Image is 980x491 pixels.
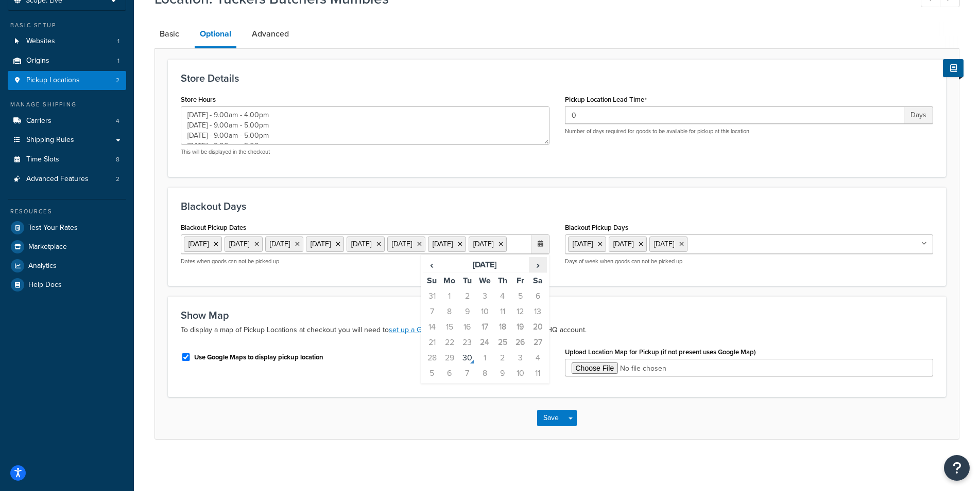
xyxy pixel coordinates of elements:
li: [DATE] [469,237,507,252]
td: 2 [458,288,476,304]
td: 8 [476,366,493,381]
td: 29 [441,350,458,366]
td: 28 [423,350,441,366]
a: Websites1 [8,32,126,51]
li: Websites [8,32,126,51]
span: [DATE] [613,239,633,249]
td: 13 [529,304,546,319]
a: Marketplace [8,238,126,256]
td: 11 [529,366,546,381]
label: Blackout Pickup Dates [181,224,246,231]
span: Help Docs [28,281,62,289]
span: Advanced Features [26,175,89,184]
th: Mo [441,272,458,288]
a: Basic [154,22,184,46]
td: 7 [458,366,476,381]
td: 24 [476,335,493,350]
li: [DATE] [225,237,263,252]
label: Blackout Pickup Days [565,224,628,231]
td: 20 [529,319,546,335]
span: ‹ [424,258,440,272]
td: 9 [458,304,476,319]
a: Optional [195,22,236,48]
button: Open Resource Center [944,455,970,481]
li: [DATE] [387,237,425,252]
p: This will be displayed in the checkout [181,148,549,156]
td: 6 [441,366,458,381]
td: 10 [476,304,493,319]
a: Advanced Features2 [8,170,126,189]
a: Time Slots8 [8,150,126,169]
li: [DATE] [306,237,344,252]
td: 11 [494,304,511,319]
td: 12 [511,304,529,319]
td: 9 [494,366,511,381]
a: Pickup Locations2 [8,71,126,90]
span: 1 [117,37,119,46]
td: 7 [423,304,441,319]
span: Test Your Rates [28,224,78,232]
span: 2 [116,175,119,184]
a: Analytics [8,257,126,275]
p: Number of days required for goods to be available for pickup at this location [565,128,934,135]
span: 8 [116,155,119,164]
li: [DATE] [347,237,385,252]
li: Carriers [8,112,126,131]
td: 1 [441,288,458,304]
li: [DATE] [184,237,222,252]
td: 19 [511,319,529,335]
button: Save [537,410,565,426]
td: 31 [423,288,441,304]
label: Upload Location Map for Pickup (if not present uses Google Map) [565,348,756,356]
label: Pickup Location Lead Time [565,96,647,104]
td: 23 [458,335,476,350]
span: Time Slots [26,155,59,164]
th: We [476,272,493,288]
td: 17 [476,319,493,335]
span: [DATE] [654,239,674,249]
span: Marketplace [28,243,67,251]
a: Advanced [247,22,294,46]
th: Th [494,272,511,288]
td: 5 [423,366,441,381]
button: Show Help Docs [943,59,964,77]
td: 10 [511,366,529,381]
span: Shipping Rules [26,136,74,144]
span: Days [904,106,933,124]
a: Origins1 [8,51,126,70]
div: Manage Shipping [8,100,126,109]
td: 5 [511,288,529,304]
span: Websites [26,37,55,46]
td: 4 [494,288,511,304]
label: Use Google Maps to display pickup location [194,353,323,362]
li: Shipping Rules [8,131,126,150]
th: Tu [458,272,476,288]
li: Origins [8,51,126,70]
a: Help Docs [8,276,126,294]
textarea: [DATE] - 9.00am - 4.00pm [DATE] - 9.00am - 5.00pm [DATE] - 9.00am - 5.00pm [DATE] - 9.00am - 5.00... [181,106,549,144]
td: 2 [494,350,511,366]
li: Time Slots [8,150,126,169]
td: 16 [458,319,476,335]
td: 14 [423,319,441,335]
td: 22 [441,335,458,350]
td: 4 [529,350,546,366]
li: [DATE] [428,237,466,252]
span: Analytics [28,262,57,270]
p: Days of week when goods can not be picked up [565,258,934,265]
td: 3 [476,288,493,304]
td: 15 [441,319,458,335]
p: To display a map of Pickup Locations at checkout you will need to within your ShipperHQ account. [181,324,933,336]
a: Test Your Rates [8,219,126,237]
td: 6 [529,288,546,304]
span: 2 [116,76,119,85]
span: 4 [116,117,119,125]
td: 25 [494,335,511,350]
td: 26 [511,335,529,350]
a: Carriers4 [8,112,126,131]
h3: Show Map [181,310,933,321]
div: Resources [8,207,126,216]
